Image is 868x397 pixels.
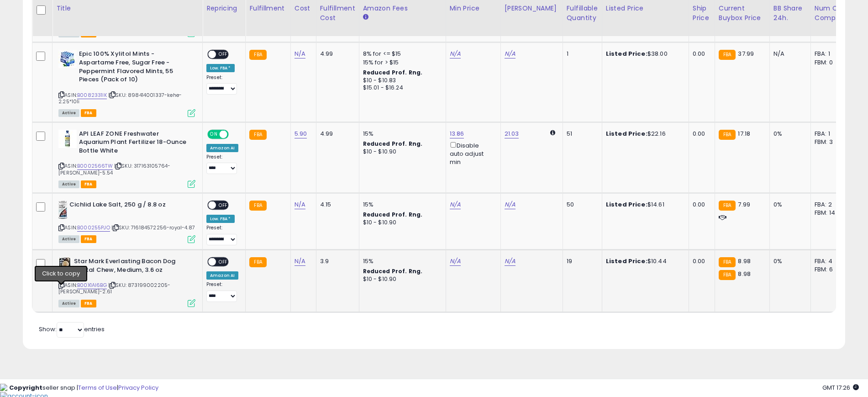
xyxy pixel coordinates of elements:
span: 7.99 [738,200,750,209]
small: FBA [719,257,736,267]
div: 0.00 [693,130,708,138]
div: Title [56,4,199,13]
div: BB Share 24h. [773,4,807,23]
div: $10 - $10.83 [363,77,439,85]
div: Low. FBA * [206,215,235,223]
div: 1 [567,50,595,58]
div: 8% for <= $15 [363,50,439,58]
small: FBA [719,270,736,280]
div: 0% [773,130,804,138]
div: Cost [295,4,312,13]
div: Listed Price [606,4,685,13]
div: Amazon Fees [363,4,442,13]
div: [PERSON_NAME] [505,4,559,13]
div: $38.00 [606,50,682,58]
div: 50 [567,201,595,209]
a: B0002566TW [77,162,113,170]
a: 21.03 [505,129,519,138]
div: Amazon AI [206,144,238,152]
b: Listed Price: [606,49,647,58]
div: Disable auto adjust min [450,140,494,167]
a: N/A [450,200,461,209]
div: FBA: 4 [815,257,845,265]
a: N/A [505,49,516,58]
i: Calculated using Dynamic Max Price. [550,130,555,136]
span: All listings currently available for purchase on Amazon [58,109,79,117]
div: 51 [567,130,595,138]
img: 41aGxKUUbOL._SL40_.jpg [58,201,67,219]
span: 8.98 [738,257,751,265]
div: Preset: [206,225,238,245]
div: Preset: [206,74,238,95]
span: All listings currently available for purchase on Amazon [58,300,79,307]
div: N/A [773,50,804,58]
a: N/A [505,200,516,209]
div: Amazon AI [206,271,238,280]
div: Fulfillment Cost [320,4,355,23]
div: Fulfillment [249,4,286,13]
small: FBA [249,201,266,211]
div: Fulfillable Quantity [567,4,598,23]
a: N/A [295,49,305,58]
small: FBA [719,130,736,140]
div: FBM: 6 [815,265,845,274]
span: ON [208,130,220,138]
div: Low. FBA * [206,64,235,72]
div: 3.9 [320,257,352,265]
a: N/A [295,257,305,266]
div: 15% [363,257,439,265]
span: 8.98 [738,270,751,278]
span: | SKU: 317163105764-[PERSON_NAME]-5.54 [58,162,170,176]
div: ASIN: [58,201,195,242]
a: 13.86 [450,129,464,138]
div: 0.00 [693,257,708,265]
img: 51KfiNAa-AL._SL40_.jpg [58,257,72,275]
div: Repricing [206,4,242,13]
div: 19 [567,257,595,265]
span: FBA [81,235,96,243]
div: $15.01 - $16.24 [363,84,439,92]
div: Current Buybox Price [719,4,766,23]
div: ASIN: [58,130,195,187]
div: Ship Price [693,4,711,23]
span: FBA [81,180,96,188]
b: Epic 100% Xylitol Mints - Aspartame Free, Sugar Free - Peppermint Flavored Mints, 55 Pieces (Pack... [79,50,190,86]
span: | SKU: 898414001337-kehe-2.25*10li [58,91,182,105]
a: B000255PJO [77,224,110,232]
b: Reduced Prof. Rng. [363,140,423,148]
span: FBA [81,300,96,307]
div: 4.15 [320,201,352,209]
div: FBM: 0 [815,58,845,67]
b: Listed Price: [606,200,647,209]
a: N/A [295,200,305,209]
b: Reduced Prof. Rng. [363,211,423,218]
img: 41sHXO+7FeL._SL40_.jpg [58,130,77,148]
div: Min Price [450,4,497,13]
span: All listings currently available for purchase on Amazon [58,235,79,243]
b: Listed Price: [606,257,647,265]
span: | SKU: 716184572256-royal-4.87 [111,224,195,231]
div: ASIN: [58,257,195,306]
div: 0% [773,201,804,209]
div: 0% [773,257,804,265]
a: N/A [450,49,461,58]
div: 15% [363,201,439,209]
a: N/A [450,257,461,266]
b: Reduced Prof. Rng. [363,69,423,76]
span: FBA [81,109,96,117]
b: Cichlid Lake Salt, 250 g / 8.8 oz [69,201,180,212]
b: Reduced Prof. Rng. [363,267,423,275]
div: FBM: 14 [815,209,845,217]
a: B00X1AI6BG [77,281,107,289]
a: N/A [505,257,516,266]
b: Listed Price: [606,129,647,138]
small: FBA [719,201,736,211]
small: FBA [249,257,266,267]
span: OFF [216,258,231,266]
b: Star Mark Everlasting Bacon Dog Dental Chew, Medium, 3.6 oz [74,257,185,276]
div: Preset: [206,281,238,302]
div: $10.44 [606,257,682,265]
div: $10 - $10.90 [363,219,439,227]
span: OFF [216,201,231,209]
span: Show: entries [39,325,105,333]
